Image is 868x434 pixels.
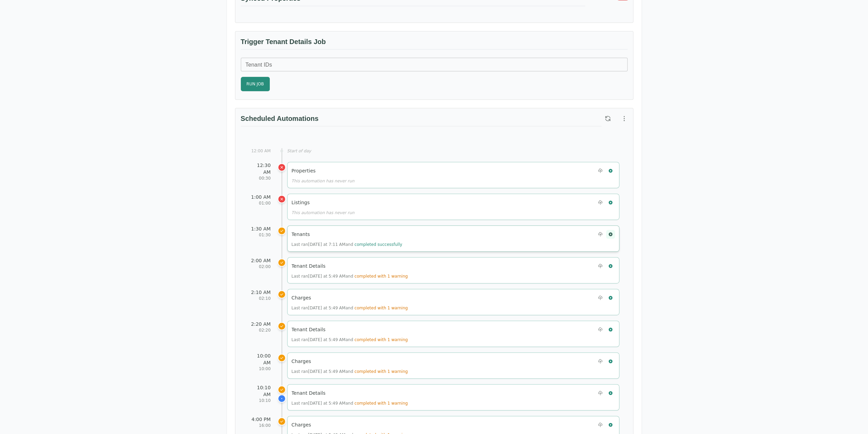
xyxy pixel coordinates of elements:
[596,325,605,334] button: Upload Tenant Details file
[354,306,408,310] span: completed with 1 warning
[292,210,615,215] div: This automation has never run
[606,230,615,239] button: Run Tenants now
[278,163,286,171] div: Properties was scheduled for 12:30 AM but missed its scheduled time and hasn't run
[292,306,408,310] span: Last ran [DATE] at 5:49 AM and
[249,289,271,296] div: 2:10 AM
[292,369,408,374] span: Last ran [DATE] at 5:49 AM and
[354,369,408,374] span: completed with 1 warning
[354,337,408,342] span: completed with 1 warning
[249,296,271,301] div: 02:10
[354,274,408,279] span: completed with 1 warning
[249,366,271,372] div: 10:00
[618,112,630,125] button: More options
[354,401,408,406] span: completed with 1 warning
[278,417,286,425] div: Charges was scheduled for 4:00 PM but ran at a different time (actual run: Today at 5:49 AM)
[241,37,628,50] h3: Trigger Tenant Details Job
[292,242,402,247] span: Last ran [DATE] at 7:11 AM and
[287,148,619,154] div: Start of day
[606,198,615,207] button: Run Listings now
[249,264,271,269] div: 02:00
[278,322,286,330] div: Tenant Details was scheduled for 2:20 AM but ran at a different time (actual run: Today at 5:49 AM)
[606,357,615,366] button: Run Charges now
[249,232,271,238] div: 01:30
[249,352,271,366] div: 10:00 AM
[606,293,615,302] button: Run Charges now
[249,416,271,423] div: 4:00 PM
[606,389,615,397] button: Run Tenant Details now
[596,357,605,366] button: Upload Charges file
[249,194,271,200] div: 1:00 AM
[292,263,326,269] h5: Tenant Details
[249,423,271,428] div: 16:00
[606,420,615,429] button: Run Charges now
[278,394,286,403] div: Current time is 01:26 PM
[292,231,310,238] h5: Tenants
[249,257,271,264] div: 2:00 AM
[292,337,408,342] span: Last ran [DATE] at 5:49 AM and
[596,166,605,175] button: Upload Properties file
[292,199,310,206] h5: Listings
[596,293,605,302] button: Upload Charges file
[249,398,271,403] div: 10:10
[278,290,286,298] div: Charges was scheduled for 2:10 AM but ran at a different time (actual run: Today at 5:49 AM)
[596,230,605,239] button: Upload Tenants file
[606,166,615,175] button: Run Properties now
[241,114,602,126] h3: Scheduled Automations
[292,390,326,396] h5: Tenant Details
[606,325,615,334] button: Run Tenant Details now
[249,176,271,181] div: 00:30
[354,242,402,247] span: completed successfully
[278,386,286,394] div: Tenant Details was scheduled for 10:10 AM but ran at a different time (actual run: Today at 5:49 AM)
[278,258,286,267] div: Tenant Details was scheduled for 2:00 AM but ran at a different time (actual run: Today at 5:49 AM)
[249,225,271,232] div: 1:30 AM
[249,148,271,154] div: 12:00 AM
[292,421,311,428] h5: Charges
[249,321,271,327] div: 2:20 AM
[606,262,615,270] button: Run Tenant Details now
[596,262,605,270] button: Upload Tenant Details file
[292,326,326,333] h5: Tenant Details
[596,420,605,429] button: Upload Charges file
[292,178,615,184] div: This automation has never run
[596,389,605,397] button: Upload Tenant Details file
[292,167,316,174] h5: Properties
[278,354,286,362] div: Charges was scheduled for 10:00 AM but ran at a different time (actual run: Today at 5:49 AM)
[278,227,286,235] div: Tenants was scheduled for 1:30 AM but ran at a different time (actual run: Today at 7:11 AM)
[249,384,271,398] div: 10:10 AM
[292,401,408,406] span: Last ran [DATE] at 5:49 AM and
[292,358,311,365] h5: Charges
[241,77,270,91] button: Run Job
[249,162,271,176] div: 12:30 AM
[292,274,408,279] span: Last ran [DATE] at 5:49 AM and
[249,200,271,206] div: 01:00
[249,327,271,333] div: 02:20
[596,198,605,207] button: Upload Listings file
[292,294,311,301] h5: Charges
[602,112,614,125] button: Refresh scheduled automations
[278,195,286,203] div: Listings was scheduled for 1:00 AM but missed its scheduled time and hasn't run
